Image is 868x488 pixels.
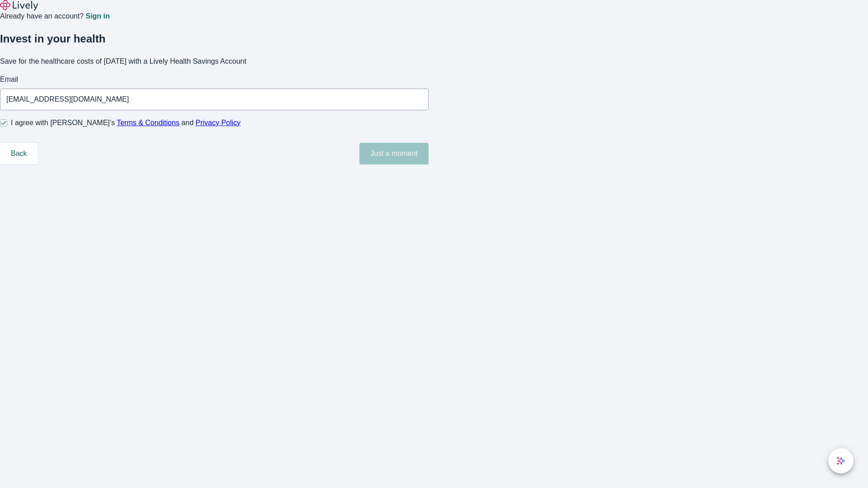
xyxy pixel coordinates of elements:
svg: Lively AI Assistant [836,456,845,465]
a: Terms & Conditions [117,119,179,127]
button: chat [828,448,854,474]
span: I agree with [PERSON_NAME]’s and [11,117,241,128]
a: Privacy Policy [196,119,241,127]
a: Sign in [85,13,109,20]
